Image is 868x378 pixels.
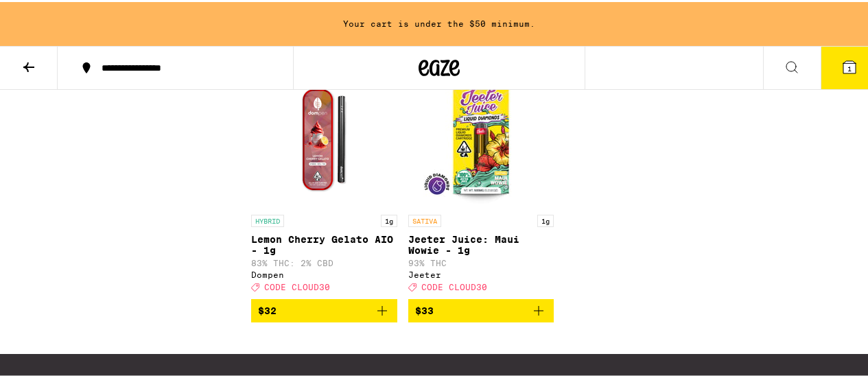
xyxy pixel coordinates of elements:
[408,69,554,296] a: Open page for Jeeter Juice: Maui Wowie - 1g from Jeeter
[537,213,554,225] p: 1g
[251,213,284,225] p: HYBRID
[415,303,434,314] span: $33
[258,303,277,314] span: $32
[381,213,397,225] p: 1g
[251,268,397,277] div: Dompen
[251,257,397,265] p: 83% THC: 2% CBD
[847,62,852,71] span: 1
[8,10,99,21] span: Hi. Need any help?
[251,69,397,296] a: Open page for Lemon Cherry Gelato AIO - 1g from Dompen
[421,281,487,290] span: CODE CLOUD30
[408,213,441,225] p: SATIVA
[408,232,554,254] p: Jeeter Juice: Maui Wowie - 1g
[264,281,330,290] span: CODE CLOUD30
[408,268,554,277] div: Jeeter
[412,69,550,206] img: Jeeter - Jeeter Juice: Maui Wowie - 1g
[251,297,397,320] button: Add to bag
[255,69,392,206] img: Dompen - Lemon Cherry Gelato AIO - 1g
[408,297,554,320] button: Add to bag
[251,232,397,254] p: Lemon Cherry Gelato AIO - 1g
[408,257,554,265] p: 93% THC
